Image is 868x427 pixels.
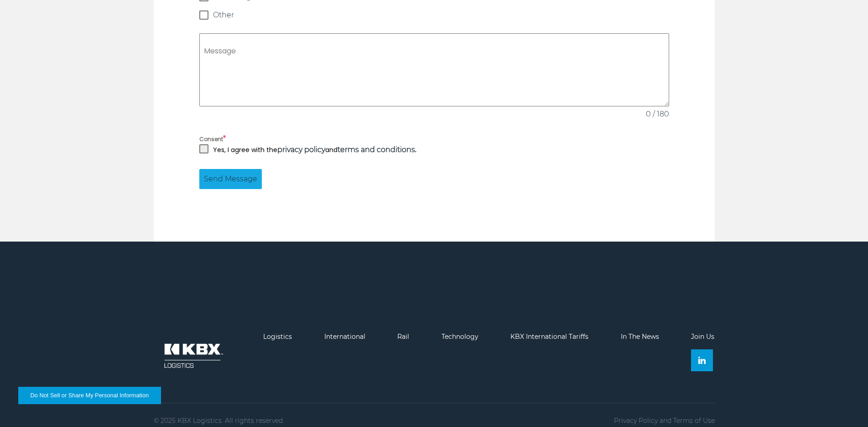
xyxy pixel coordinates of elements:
img: kbx logo [154,333,231,379]
p: Yes, I agree with the and [213,144,416,155]
a: Terms of Use [673,416,715,425]
img: Linkedin [698,357,706,364]
a: Technology [442,332,478,341]
a: Privacy Policy [614,416,658,425]
span: Other [213,11,234,20]
span: Send Message [204,174,257,185]
strong: . [338,145,416,154]
a: KBX International Tariffs [510,332,588,341]
a: Join Us [691,332,714,341]
a: Logistics [263,332,292,341]
span: 0 / 180 [646,109,669,120]
a: International [324,332,365,341]
button: Do Not Sell or Share My Personal Information [18,387,161,404]
span: and [660,416,671,425]
a: terms and conditions [338,145,415,154]
a: In The News [621,332,659,341]
a: Rail [397,332,409,341]
button: Send Message [199,169,262,189]
a: privacy policy [277,145,325,154]
p: © 2025 KBX Logistics. All rights reserved. [154,417,284,424]
label: Other [199,11,669,20]
label: Consent [199,133,669,144]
